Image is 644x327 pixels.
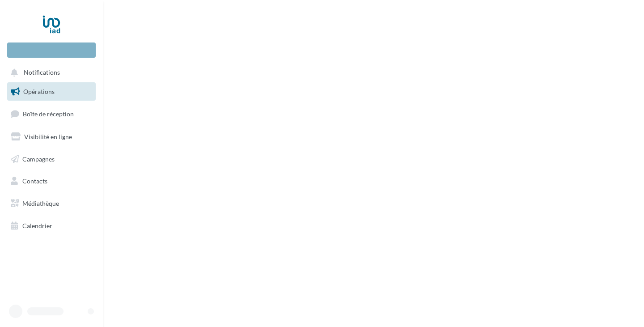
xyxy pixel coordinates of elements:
[22,222,52,229] span: Calendrier
[5,150,97,169] a: Campagnes
[24,69,60,76] span: Notifications
[5,217,97,235] a: Calendrier
[5,82,97,101] a: Opérations
[5,104,97,123] a: Boîte de réception
[7,42,96,58] div: Nouvelle campagne
[24,133,72,140] span: Visibilité en ligne
[5,127,97,146] a: Visibilité en ligne
[23,110,74,118] span: Boîte de réception
[5,172,97,191] a: Contacts
[22,155,55,162] span: Campagnes
[5,194,97,213] a: Médiathèque
[22,177,47,185] span: Contacts
[23,88,55,95] span: Opérations
[22,200,59,207] span: Médiathèque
